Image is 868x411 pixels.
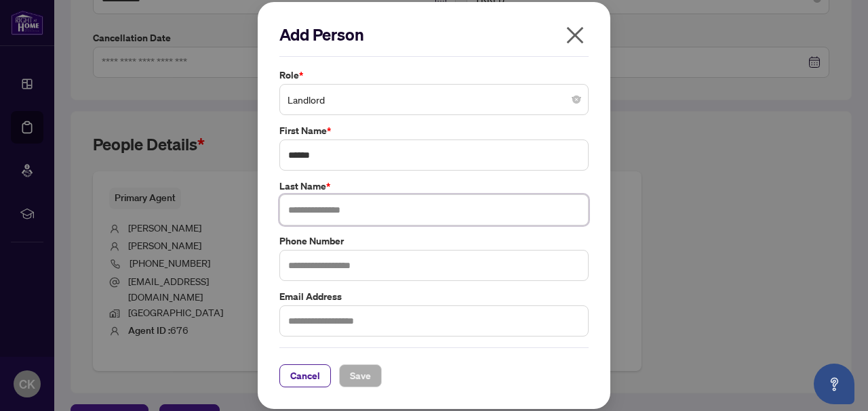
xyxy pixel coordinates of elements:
[279,68,589,83] label: Role
[288,87,580,112] span: Landlord
[279,289,589,304] label: Email Address
[279,364,331,387] button: Cancel
[814,364,854,404] button: Open asap
[279,123,589,138] label: First Name
[564,24,586,46] span: close
[279,234,589,248] label: Phone Number
[279,24,589,45] h2: Add Person
[290,365,320,387] span: Cancel
[572,95,580,104] span: close-circle
[339,364,382,387] button: Save
[279,179,589,194] label: Last Name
